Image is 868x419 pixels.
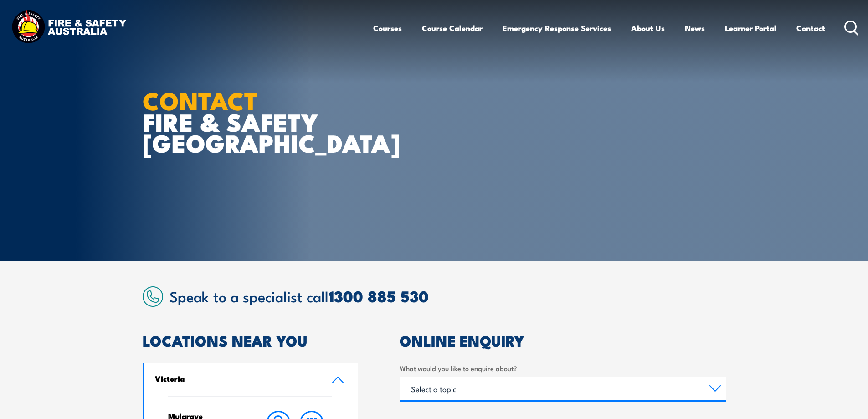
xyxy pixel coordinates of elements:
[400,334,726,347] h2: ONLINE ENQUIRY
[143,334,359,347] h2: LOCATIONS NEAR YOU
[143,81,258,119] strong: CONTACT
[144,363,359,396] a: Victoria
[796,16,825,40] a: Contact
[503,16,611,40] a: Emergency Response Services
[685,16,705,40] a: News
[725,16,776,40] a: Learner Portal
[422,16,483,40] a: Course Calendar
[143,89,368,153] h1: FIRE & SAFETY [GEOGRAPHIC_DATA]
[329,284,429,308] a: 1300 885 530
[155,373,318,383] h4: Victoria
[169,288,726,304] h2: Speak to a specialist call
[400,363,726,373] label: What would you like to enquire about?
[631,16,665,40] a: About Us
[373,16,402,40] a: Courses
